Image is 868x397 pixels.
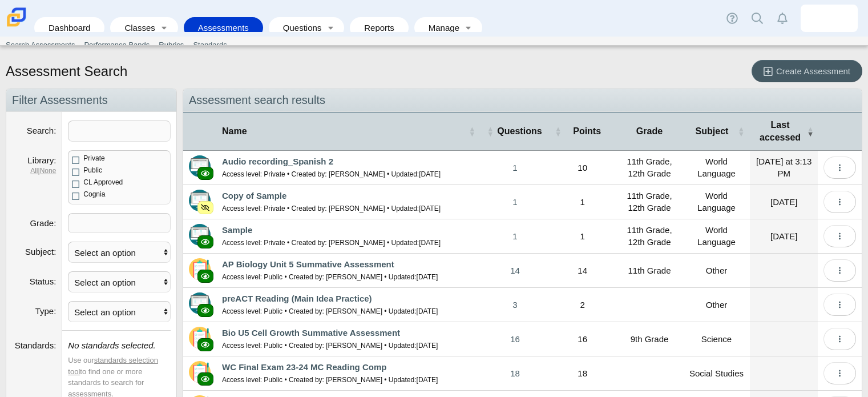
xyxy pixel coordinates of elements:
time: Sep 19, 2025 at 10:07 AM [770,197,797,207]
a: 1 [481,219,549,253]
span: Subject : Activate to sort [737,126,744,137]
td: 11th Grade, 12th Grade [616,151,683,185]
time: Oct 8, 2025 at 3:13 PM [756,157,812,178]
a: Classes [116,17,156,38]
button: More options [823,362,856,384]
label: Grade [30,218,56,228]
a: Standards [188,37,231,54]
td: 14 [549,254,616,288]
small: Access level: Public • Created by: [PERSON_NAME] • Updated: [222,376,438,384]
td: 11th Grade, 12th Grade [616,219,683,254]
a: Questions [274,17,322,38]
img: type-advanced.svg [189,155,211,177]
td: Other [683,254,750,288]
a: Rubrics [154,37,188,54]
td: Other [683,288,750,322]
td: World Language [683,219,750,254]
a: standards selection tool [68,356,158,376]
a: martha.addo-preko.yyKIqf [801,5,858,32]
img: type-advanced.svg [189,292,211,314]
a: Carmen School of Science & Technology [5,21,29,31]
label: Search [27,126,56,135]
time: Jan 9, 2024 at 8:49 AM [417,342,438,350]
span: Subject [688,125,735,138]
a: WC Final Exam 23-24 MC Reading Comp [222,362,386,372]
a: Toggle expanded [461,17,477,38]
img: type-scannable.svg [189,258,211,280]
span: Questions [496,125,543,138]
label: Library [27,155,56,165]
a: Dashboard [40,17,99,38]
a: None [40,167,56,175]
td: 9th Grade [616,322,683,356]
img: type-scannable.svg [189,361,211,383]
a: Bio U5 Cell Growth Summative Assessment [222,328,400,338]
td: 18 [549,356,616,391]
a: AP Biology Unit 5 Summative Assessment [222,259,394,269]
td: Social Studies [683,356,750,391]
td: Science [683,322,750,356]
span: Grade [621,125,677,138]
time: Apr 9, 2024 at 4:20 PM [417,307,438,315]
td: 16 [549,322,616,356]
dfn: | [12,166,56,176]
label: Subject [25,247,56,256]
span: Last accessed [756,119,804,145]
a: Copy of Sample [222,191,286,200]
td: World Language [683,151,750,185]
td: 11th Grade, 12th Grade [616,185,683,219]
span: Name : Activate to sort [469,126,475,137]
a: Assessments [189,17,257,38]
a: Alerts [770,6,795,31]
h2: Assessment search results [183,89,862,112]
a: 1 [481,151,549,185]
small: Access level: Public • Created by: [PERSON_NAME] • Updated: [222,273,438,281]
a: Toggle expanded [156,17,172,38]
span: Points : Activate to sort [555,126,562,137]
span: Create Assessment [776,66,850,76]
label: Standards [15,340,56,350]
a: Sample [222,225,252,235]
h2: Filter Assessments [6,89,176,112]
label: Type [35,306,56,316]
img: martha.addo-preko.yyKIqf [820,9,838,27]
button: More options [823,259,856,282]
a: Create Assessment [752,60,862,82]
a: Performance Bands [79,37,154,54]
img: type-scannable.svg [189,327,211,348]
a: 16 [481,322,549,356]
a: All [30,167,38,175]
small: Access level: Private • Created by: [PERSON_NAME] • Updated: [222,239,441,247]
a: Reports [356,17,403,38]
a: Audio recording_Spanish 2 [222,157,333,166]
small: Access level: Public • Created by: [PERSON_NAME] • Updated: [222,307,438,315]
td: 1 [549,185,616,219]
td: World Language [683,185,750,219]
label: Status [30,276,56,286]
span: Last accessed : Activate to remove sorting [807,126,812,137]
a: 14 [481,254,549,287]
button: More options [823,225,856,247]
span: Cognia [83,190,105,198]
td: 1 [549,219,616,254]
a: preACT Reading (Main Idea Practice) [222,294,372,303]
button: More options [823,191,856,213]
time: Sep 19, 2025 at 10:03 AM [770,231,797,241]
button: More options [823,157,856,179]
img: type-advanced.svg [189,224,211,246]
td: 2 [549,288,616,322]
span: Questions : Activate to sort [487,126,494,137]
button: More options [823,328,856,350]
span: Points [564,125,611,138]
a: 1 [481,185,549,219]
span: Name [222,125,466,138]
time: Jan 17, 2024 at 3:24 PM [417,376,438,384]
a: Toggle expanded [322,17,338,38]
td: 10 [549,151,616,185]
td: 11th Grade [616,254,683,288]
i: No standards selected. [68,340,155,350]
small: Access level: Private • Created by: [PERSON_NAME] • Updated: [222,170,441,178]
span: CL Approved [83,178,123,186]
a: 3 [481,288,549,322]
a: Search Assessments [1,37,79,54]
